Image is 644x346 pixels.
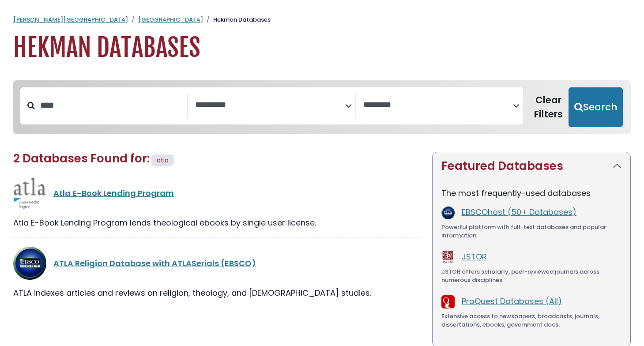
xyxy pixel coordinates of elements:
div: ATLA indexes articles and reviews on religion, theology, and [DEMOGRAPHIC_DATA] studies. [13,287,422,299]
button: Clear Filters [528,87,569,127]
span: atla [157,156,169,165]
div: Extensive access to newspapers, broadcasts, journals, dissertations, ebooks, government docs. [441,312,621,329]
a: [GEOGRAPHIC_DATA] [138,15,203,24]
a: ATLA Religion Database with ATLASerials (EBSCO) [53,258,256,269]
div: Powerful platform with full-text databases and popular information. [441,223,621,240]
a: JSTOR [462,251,487,262]
div: Atla E-Book Lending Program lends theological ebooks by single user license. [13,217,422,229]
a: EBSCOhost (50+ Databases) [462,207,576,218]
textarea: Search [195,101,345,110]
nav: Search filters [13,80,631,134]
button: Submit for Search Results [569,87,623,127]
div: JSTOR offers scholarly, peer-reviewed journals across numerous disciplines. [441,267,621,285]
button: Featured Databases [433,152,630,180]
a: ProQuest Databases (All) [462,296,562,307]
li: Hekman Databases [203,15,271,24]
h1: Hekman Databases [13,33,631,63]
nav: breadcrumb [13,15,631,24]
textarea: Search [363,101,513,110]
span: 2 Databases Found for: [13,150,150,166]
input: Search database by title or keyword [35,98,187,113]
p: The most frequently-used databases [441,187,621,199]
a: [PERSON_NAME][GEOGRAPHIC_DATA] [13,15,128,24]
a: Atla E-Book Lending Program [53,188,174,199]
